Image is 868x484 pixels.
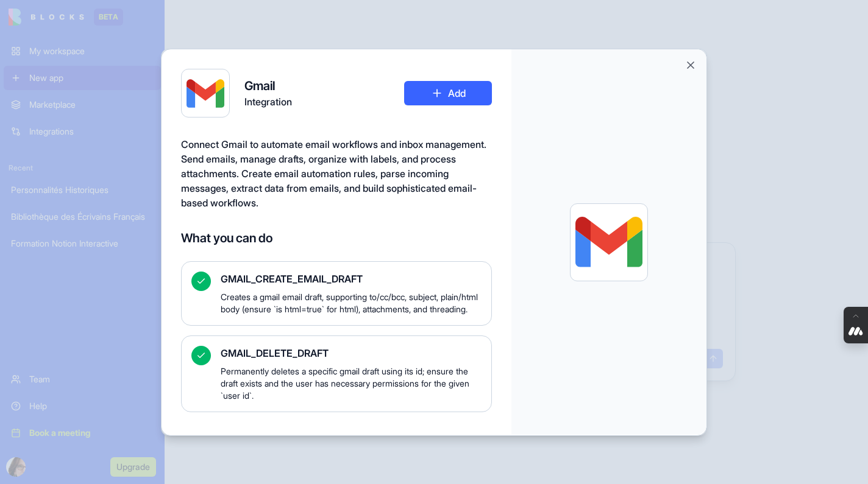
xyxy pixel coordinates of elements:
span: Permanently deletes a specific gmail draft using its id; ensure the draft exists and the user has... [221,365,482,402]
button: Add [404,81,492,105]
h4: What you can do [181,230,492,247]
span: Integration [244,94,292,109]
span: Creates a gmail email draft, supporting to/cc/bcc, subject, plain/html body (ensure `is html=true... [221,291,482,315]
span: Connect Gmail to automate email workflows and inbox management. Send emails, manage drafts, organ... [181,138,486,209]
span: GMAIL_DELETE_DRAFT [221,346,482,360]
h4: Gmail [244,77,292,94]
span: GMAIL_CREATE_EMAIL_DRAFT [221,272,482,286]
